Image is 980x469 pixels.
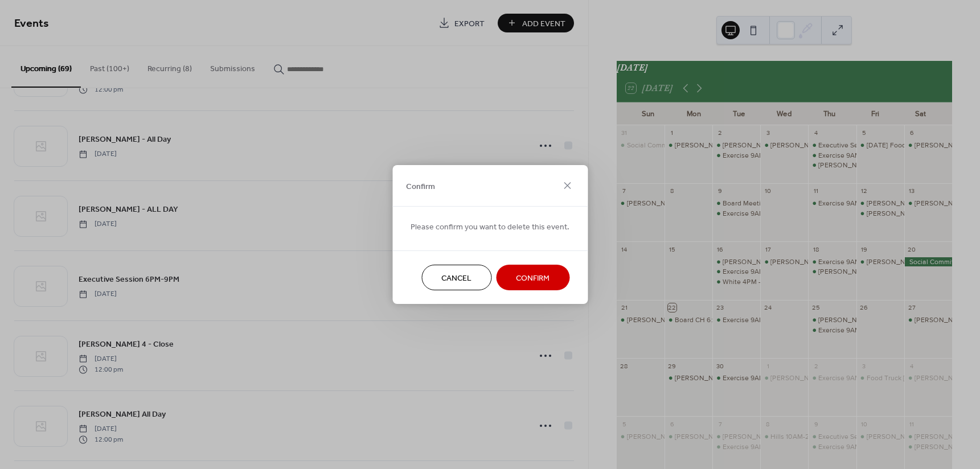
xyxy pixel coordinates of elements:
span: Please confirm you want to delete this event. [411,221,569,233]
span: Cancel [441,273,471,285]
span: Confirm [406,180,435,192]
button: Confirm [496,265,569,290]
button: Cancel [421,265,491,290]
span: Confirm [516,273,550,285]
